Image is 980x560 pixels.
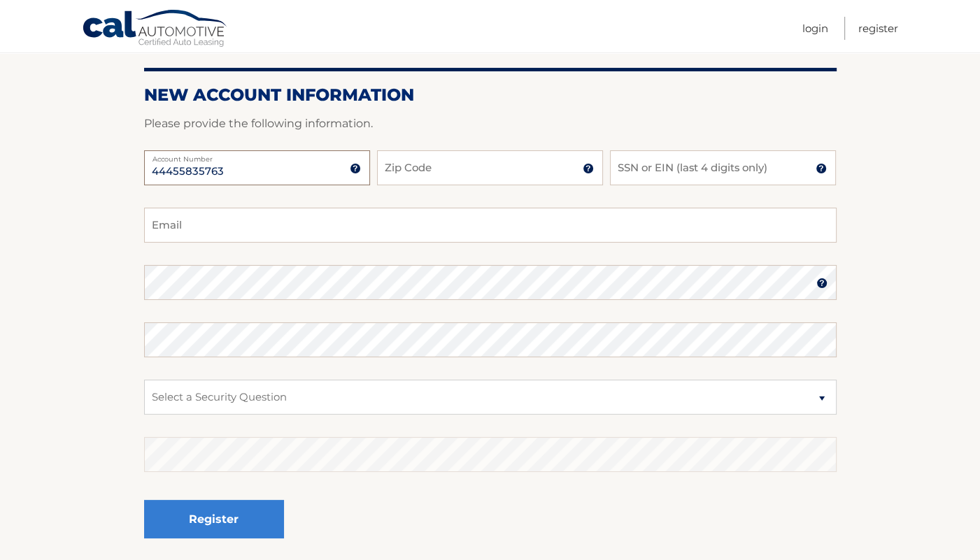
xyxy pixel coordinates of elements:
[144,150,370,161] label: Account Number
[144,208,837,243] input: Email
[610,150,836,185] input: SSN or EIN (last 4 digits only)
[82,9,229,50] a: Cal Automotive
[350,163,361,174] img: tooltip.svg
[144,114,837,134] p: Please provide the following information.
[144,85,837,106] h2: New Account Information
[144,150,370,185] input: Account Number
[144,500,284,538] button: Register
[802,17,828,40] a: Login
[858,17,898,40] a: Register
[377,150,603,185] input: Zip Code
[816,163,827,174] img: tooltip.svg
[583,163,594,174] img: tooltip.svg
[816,278,828,289] img: tooltip.svg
